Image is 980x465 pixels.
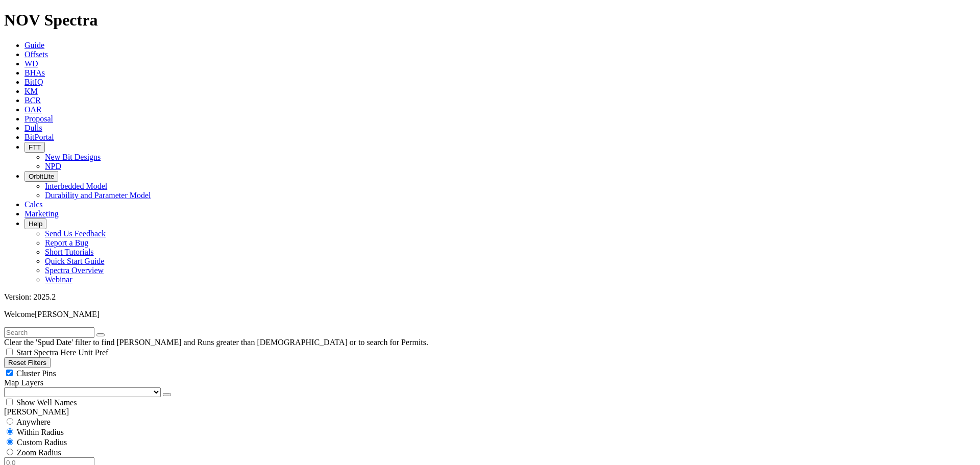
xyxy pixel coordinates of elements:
[16,418,51,426] span: Anywhere
[24,142,45,153] button: FTT
[16,398,77,407] span: Show Well Names
[24,59,38,68] a: WD
[45,238,88,247] a: Report a Bug
[24,114,53,123] a: Proposal
[24,41,44,50] a: Guide
[16,348,76,357] span: Start Spectra Here
[4,310,976,319] p: Welcome
[78,348,108,357] span: Unit Pref
[45,153,101,161] a: New Bit Designs
[17,438,67,447] span: Custom Radius
[4,357,51,368] button: Reset Filters
[17,448,61,457] span: Zoom Radius
[24,68,45,77] a: BHAs
[29,173,54,180] span: OrbitLite
[4,407,976,417] div: [PERSON_NAME]
[45,229,106,238] a: Send Us Feedback
[24,200,43,209] a: Calcs
[45,191,151,200] a: Durability and Parameter Model
[24,87,38,95] a: KM
[16,369,56,378] span: Cluster Pins
[24,218,46,229] button: Help
[45,257,104,265] a: Quick Start Guide
[6,349,13,355] input: Start Spectra Here
[24,133,54,141] a: BitPortal
[45,182,107,190] a: Interbedded Model
[29,143,41,151] span: FTT
[4,11,976,30] h1: NOV Spectra
[24,171,58,182] button: OrbitLite
[45,275,72,284] a: Webinar
[4,338,428,347] span: Clear the 'Spud Date' filter to find [PERSON_NAME] and Runs greater than [DEMOGRAPHIC_DATA] or to...
[4,378,43,387] span: Map Layers
[4,292,976,302] div: Version: 2025.2
[24,50,48,59] a: Offsets
[24,124,42,132] a: Dulls
[29,220,42,228] span: Help
[35,310,100,319] span: [PERSON_NAME]
[45,162,61,170] a: NPD
[24,96,41,105] a: BCR
[24,209,59,218] a: Marketing
[17,428,64,436] span: Within Radius
[24,105,42,114] a: OAR
[24,78,43,86] a: BitIQ
[4,327,94,338] input: Search
[45,266,104,275] a: Spectra Overview
[45,248,94,256] a: Short Tutorials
